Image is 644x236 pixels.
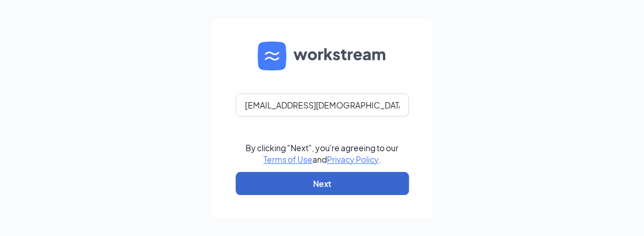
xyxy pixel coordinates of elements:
button: Next [236,172,409,195]
input: Email [236,93,409,117]
div: By clicking "Next", you're agreeing to our and . [245,142,399,165]
img: WS logo and Workstream text [258,42,387,70]
a: Terms of Use [263,154,312,164]
a: Privacy Policy [327,154,378,164]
